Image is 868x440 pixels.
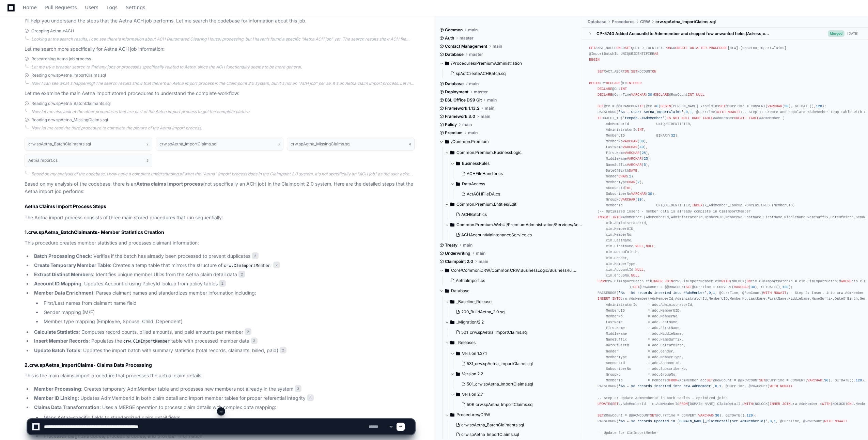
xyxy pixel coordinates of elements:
span: int [625,186,631,190]
span: 30 [784,104,788,108]
span: ON [616,46,620,50]
span: OR [690,46,694,50]
span: NULL [635,268,644,272]
svg: Directory [456,349,460,358]
strong: Account ID Mapping [34,281,81,286]
button: _Releases [445,337,577,348]
span: WITH [744,402,753,406]
button: ACHFileHandler.cs [459,169,578,178]
span: /Procedures/PremiumAdministration [451,61,522,66]
span: NOWAIT [780,384,793,388]
span: INNER [770,402,780,406]
span: VARCHAR [768,104,782,108]
span: -- Step 2: Insert into crw.AdmMember [789,291,864,295]
span: ALTER [696,46,707,50]
span: Reading crw.spAetna_BatchClaimants.sql [31,101,111,106]
button: AetnaImport.cs5 [25,154,152,167]
li: : Verifies if the batch has already been processed to prevent duplicates [32,252,415,260]
span: crw.spAetna_ImportClaims.sql [655,19,716,25]
svg: Directory [450,318,454,326]
button: 531_crw.spAetna_ImportClaims.sql [459,359,573,368]
span: DECLARE [598,87,612,91]
span: Logs [107,5,118,10]
span: master [460,35,474,41]
span: CHAR [627,180,635,184]
button: ActACHFileDA.cs [459,189,578,199]
button: Common.Premium.BusinessLogic [445,147,583,158]
span: SET [633,285,639,289]
strong: Insert Member Records [34,338,89,344]
svg: Directory [450,221,454,229]
span: SET [686,285,692,289]
span: ON [847,402,851,406]
span: VARCHAR [807,378,822,382]
span: VARCHAR [631,192,646,196]
span: 1 [690,110,692,114]
button: 501_crw.spAetna_ImportClaims.sql [459,379,573,389]
li: : Creates temporary AdmMember table and processes new members not already in the system [32,385,415,393]
span: Users [85,5,98,10]
button: DataAccess [450,178,583,189]
span: Core/Common.CRW/Common.CRW.BusinessLogic/BusinessRules/Import [451,268,577,273]
span: 120 [816,104,822,108]
span: FROM [598,279,606,283]
strong: crw.spAetna_BatchClaimants [28,229,97,235]
span: Version 2.2 [462,371,483,377]
span: Claimpoint 2.0 [445,259,473,264]
span: Pull Requests [45,5,77,10]
span: 2 [245,328,251,335]
h1: crw.spAetna_MissingClaims.sql [291,142,351,146]
span: NULL [696,93,705,97]
span: Premium [445,130,463,136]
span: 501_crw.spAetna_ImportClaims.sql [461,330,528,335]
span: 5 [146,158,149,163]
strong: crw.spAetna_ImportClaims [29,362,93,368]
li: : Populates the table with processed member data [32,337,415,345]
span: Database [445,52,464,57]
p: Let me search more specifically for Aetna ACH job information: [25,45,415,53]
span: Home [23,5,37,10]
span: SET [598,104,604,108]
span: -- Step 3: Update AdmMemberId in both tables - optimized joins [598,396,728,400]
span: 25 [641,151,646,155]
span: NOWAIT [774,291,787,295]
span: PROCEDURE [709,46,728,50]
li: : Updates AdmMemberId in both claim detail and import member tables for proper referential integrity [32,394,415,402]
h1: crw.spAetna_ImportClaims.sql [159,142,217,146]
span: FROM [679,402,688,406]
span: '%s - Start Aetna_ImportClaims' [619,110,684,114]
span: DECLARE [598,93,612,97]
div: Based on my analysis of the codebase, I now have a complete understanding of what the "Aetna" imp... [31,171,415,177]
span: Contact Management [445,44,487,49]
span: 2 [273,262,280,268]
button: 506_crw.spAetna_ImportClaims.sql [459,400,573,409]
span: INSERT [598,215,610,219]
span: SET [612,402,618,406]
span: ON [625,69,629,74]
span: VARCHAR [621,198,635,202]
span: ACHFileHandler.cs [467,171,503,176]
span: VARCHAR [631,93,646,97]
svg: Directory [445,138,449,146]
svg: Directory [450,200,454,208]
span: master [469,52,483,57]
span: INT [621,87,627,91]
div: CP-5740 Added AccountId to Admmember and dropped few unwanted fields(Adress,c... [596,31,769,36]
span: -- Optimized insert - member data is already complete in ClmImportMember [600,209,751,214]
span: 501_crw.spAetna_ImportClaims.sql [467,381,533,387]
button: Common.Premium.Entities/Edit [445,199,583,210]
svg: Directory [450,298,454,306]
button: BusinessRules [450,158,583,169]
code: crw.ClmImportMember [222,263,272,269]
button: Database [439,285,577,296]
span: JOIN [665,279,673,283]
span: 30 [824,378,828,382]
span: '%s - %d records inserted into #AdmMember' [619,291,707,295]
span: 120 [856,378,862,382]
button: crw.spAetna_ImportClaims.sql3 [156,138,283,151]
span: BusinessRules [462,161,490,166]
strong: Member Processing [34,386,81,392]
svg: Directory [456,370,460,378]
span: main [485,106,494,111]
span: 3 [278,141,280,147]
